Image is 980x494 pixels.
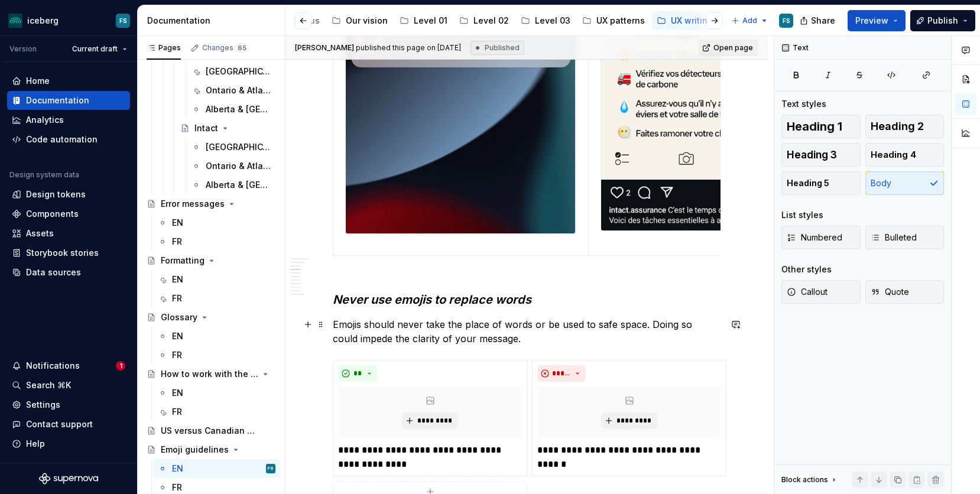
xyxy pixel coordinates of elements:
button: Current draft [67,41,132,57]
div: Notifications [26,360,80,372]
a: UX patterns [577,11,650,30]
button: Add [728,12,772,29]
a: FR [153,402,280,421]
div: Assets [26,227,54,239]
span: 1 [116,361,125,370]
button: Heading 4 [865,143,945,167]
div: Documentation [26,95,89,106]
div: Page tree [109,9,542,32]
span: Publish [927,15,958,27]
a: Data sources [7,263,130,282]
div: FR [172,292,182,304]
a: Settings [7,395,130,414]
a: Design tokens [7,185,130,204]
button: Heading 2 [865,115,945,138]
div: FS [268,463,274,474]
a: Documentation [7,91,130,110]
a: Level 02 [455,11,514,30]
div: Alberta & [GEOGRAPHIC_DATA] [206,103,273,115]
span: Open page [713,43,753,53]
div: EN [172,274,183,285]
div: Contact support [26,418,93,430]
a: Intact [176,119,280,138]
div: Ontario & Atlantic [206,84,273,96]
div: Alberta & [GEOGRAPHIC_DATA] [206,179,273,191]
a: FR [153,289,280,308]
a: FR [153,346,280,365]
button: Preview [848,10,906,31]
div: Other styles [781,264,832,275]
div: [GEOGRAPHIC_DATA] [206,141,273,153]
div: Search ⌘K [26,379,71,391]
button: Heading 1 [781,115,861,138]
div: FS [119,16,127,25]
a: Error messages [142,194,280,213]
a: Glossary [142,308,280,327]
a: EN [153,270,280,289]
div: Documentation [147,15,280,27]
a: Open page [699,40,758,56]
span: Heading 3 [787,149,837,161]
svg: Supernova Logo [39,473,98,485]
a: Ontario & Atlantic [187,81,280,100]
a: How to work with the UX writing team [142,365,280,383]
span: Preview [855,15,888,27]
a: Ontario & Atlantic [187,157,280,175]
span: published this page on [DATE] [295,43,461,53]
button: icebergFS [2,8,135,33]
div: FR [172,482,182,493]
a: Our vision [327,11,392,30]
a: Assets [7,224,130,243]
div: Level 01 [414,15,447,27]
button: Notifications1 [7,356,130,375]
div: Help [26,438,45,450]
div: Published [470,41,524,55]
button: Callout [781,280,861,304]
div: Formatting [161,255,205,266]
div: UX patterns [596,15,645,27]
div: EN [172,387,183,399]
div: Settings [26,399,60,411]
a: ENFS [153,459,280,478]
div: FR [172,236,182,248]
div: Emoji guidelines [161,444,229,456]
div: Intact [194,122,218,134]
a: Level 03 [516,11,575,30]
button: Numbered [781,226,861,249]
button: Quote [865,280,945,304]
div: Our vision [346,15,388,27]
button: Heading 5 [781,171,861,195]
div: List styles [781,209,823,221]
div: FR [172,349,182,361]
a: [GEOGRAPHIC_DATA] [187,138,280,157]
div: Block actions [781,475,828,485]
button: Publish [910,10,975,31]
div: EN [172,217,183,229]
button: Share [794,10,843,31]
a: US versus Canadian English [142,421,280,440]
div: Block actions [781,472,839,488]
span: Heading 1 [787,121,842,132]
button: Search ⌘K [7,376,130,395]
a: Components [7,204,130,223]
a: Storybook stories [7,243,130,262]
span: Heading 2 [871,121,924,132]
a: UX writing [652,11,718,30]
span: 65 [236,43,248,53]
div: Analytics [26,114,64,126]
a: Level 01 [395,11,452,30]
div: [GEOGRAPHIC_DATA] [206,66,273,77]
div: Changes [202,43,248,53]
div: Pages [147,43,181,53]
a: EN [153,327,280,346]
a: Alberta & [GEOGRAPHIC_DATA] [187,100,280,119]
div: Data sources [26,266,81,278]
a: Code automation [7,130,130,149]
a: Home [7,71,130,90]
span: Heading 5 [787,177,829,189]
div: Error messages [161,198,225,210]
span: Heading 4 [871,149,916,161]
button: Contact support [7,415,130,434]
div: FS [783,16,790,25]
